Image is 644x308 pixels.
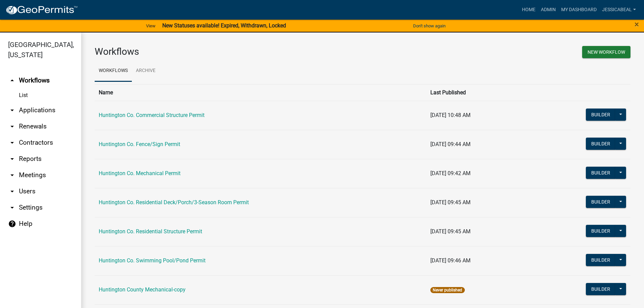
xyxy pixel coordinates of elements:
[8,204,16,212] i: arrow_drop_down
[8,171,16,179] i: arrow_drop_down
[430,199,471,206] span: [DATE] 09:45 AM
[586,109,616,121] button: Builder
[558,3,599,16] a: My Dashboard
[635,20,639,28] button: Close
[430,170,471,176] span: [DATE] 09:42 AM
[99,286,186,293] a: Huntington County Mechanical-copy
[95,84,426,101] th: Name
[8,187,16,195] i: arrow_drop_down
[519,3,538,16] a: Home
[99,199,249,206] a: Huntington Co. Residential Deck/Porch/3-Season Room Permit
[162,22,286,29] strong: New Statuses available! Expired, Withdrawn, Locked
[586,167,616,179] button: Builder
[599,3,639,16] a: JessicaBeal
[95,60,132,82] a: Workflows
[586,138,616,150] button: Builder
[95,46,358,57] h3: Workflows
[99,257,206,264] a: Huntington Co. Swimming Pool/Pond Permit
[586,254,616,266] button: Builder
[99,112,205,118] a: Huntington Co. Commercial Structure Permit
[132,60,160,82] a: Archive
[586,225,616,237] button: Builder
[8,139,16,147] i: arrow_drop_down
[586,283,616,295] button: Builder
[143,20,158,31] a: View
[430,112,471,118] span: [DATE] 10:48 AM
[8,106,16,114] i: arrow_drop_down
[635,20,639,29] span: ×
[430,287,464,293] span: Never published
[582,46,630,58] button: New Workflow
[410,20,448,31] button: Don't show again
[8,76,16,85] i: arrow_drop_up
[8,155,16,163] i: arrow_drop_down
[8,220,16,228] i: help
[99,141,180,147] a: Huntington Co. Fence/Sign Permit
[8,122,16,131] i: arrow_drop_down
[426,84,528,101] th: Last Published
[430,228,471,235] span: [DATE] 09:45 AM
[99,228,202,235] a: Huntington Co. Residential Structure Permit
[430,141,471,147] span: [DATE] 09:44 AM
[586,196,616,208] button: Builder
[430,257,471,264] span: [DATE] 09:46 AM
[99,170,181,176] a: Huntington Co. Mechanical Permit
[538,3,558,16] a: Admin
